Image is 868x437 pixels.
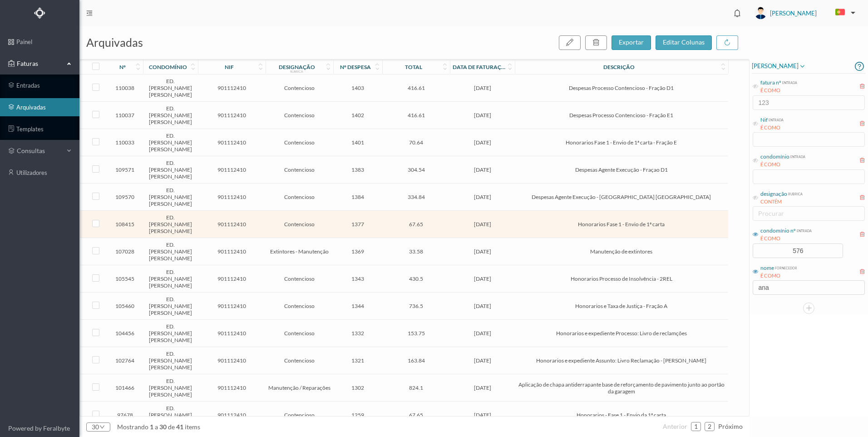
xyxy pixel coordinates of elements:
div: É COMO [760,124,784,132]
div: nº [119,64,126,70]
span: 1377 [335,221,380,228]
span: Despesas Processo Contencioso - Fração D1 [517,84,725,91]
span: 105460 [109,303,141,309]
span: ED. [PERSON_NAME] [PERSON_NAME] [145,405,195,425]
span: 105545 [109,275,141,282]
div: nº despesa [340,64,371,70]
span: ED. [PERSON_NAME] [PERSON_NAME] [145,187,195,207]
div: entrada [781,79,797,85]
span: [DATE] [452,166,513,173]
i: icon: down [99,424,105,430]
span: [DATE] [452,412,513,418]
span: ED. [PERSON_NAME] [PERSON_NAME] [145,159,195,180]
div: É COMO [760,235,812,243]
div: Nif [760,116,768,124]
span: [DATE] [452,330,513,337]
div: data de faturação [453,64,507,70]
span: Despesas Agente Execução - [GEOGRAPHIC_DATA] [GEOGRAPHIC_DATA] [517,194,725,200]
span: arquivadas [86,35,143,49]
div: entrada [768,116,784,123]
span: Contencioso [268,412,331,418]
span: ED. [PERSON_NAME] [PERSON_NAME] [145,105,195,125]
span: 67.65 [385,412,448,418]
span: Extintores - Manutenção [268,248,331,255]
span: 104456 [109,330,141,337]
span: Contencioso [268,221,331,228]
span: 70.64 [385,139,448,146]
div: nome [760,264,774,272]
span: 97678 [109,412,141,418]
span: 101466 [109,384,141,391]
span: 67.65 [385,221,448,228]
span: 41 [175,423,185,431]
span: Contencioso [268,139,331,146]
span: 901112410 [200,194,263,200]
span: 1343 [335,275,380,282]
div: nif [225,64,234,70]
span: 1384 [335,194,380,200]
li: Página Anterior [663,419,687,434]
span: 901112410 [200,412,263,418]
div: entrada [796,227,812,233]
a: 1 [691,420,700,433]
div: 30 [92,420,99,434]
span: Faturas [15,59,64,68]
span: 1344 [335,303,380,309]
span: 901112410 [200,84,263,91]
span: Honorarios Processo de Insolvência - 2REL [517,275,725,282]
div: É COMO [760,161,805,169]
span: 1 [148,423,155,431]
span: ED. [PERSON_NAME] [PERSON_NAME] [145,377,195,398]
span: 824.1 [385,384,448,391]
span: 901112410 [200,384,263,391]
div: condomínio [149,64,187,70]
span: 1332 [335,330,380,337]
span: Contencioso [268,194,331,200]
span: mostrando [117,423,148,431]
div: fatura nº [760,79,781,87]
span: [DATE] [452,194,513,200]
span: ED. [PERSON_NAME] [PERSON_NAME] [145,296,195,316]
span: [DATE] [452,303,513,309]
span: 110038 [109,84,141,91]
span: Honorarios Fase 1 - Envio de 1ª carta [517,221,725,228]
span: 901112410 [200,248,263,255]
div: total [405,64,422,70]
span: 30 [158,423,168,431]
div: É COMO [760,87,797,94]
span: de [168,423,175,431]
span: ED. [PERSON_NAME] [PERSON_NAME] [145,214,195,234]
span: 1302 [335,384,380,391]
span: 109571 [109,166,141,173]
li: 2 [705,422,715,431]
span: [DATE] [452,357,513,364]
span: [DATE] [452,221,513,228]
div: condomínio nº [760,227,796,235]
li: 1 [691,422,701,431]
span: items [185,423,200,431]
span: Contencioso [268,166,331,173]
span: [DATE] [452,275,513,282]
span: 304.54 [385,166,448,173]
button: exportar [612,35,651,50]
span: [DATE] [452,248,513,255]
i: icon: question-circle-o [855,59,864,73]
span: 110037 [109,112,141,119]
span: 1403 [335,84,380,91]
span: ED. [PERSON_NAME] [PERSON_NAME] [145,78,195,98]
img: Logo [34,7,45,19]
div: É COMO [760,272,797,280]
span: Manutenção / Reparações [268,384,331,391]
span: exportar [619,38,644,46]
span: 901112410 [200,139,263,146]
span: [DATE] [452,139,513,146]
span: 1383 [335,166,380,173]
img: user_titan3.af2715ee.jpg [755,7,767,19]
span: anterior [663,422,687,430]
span: 901112410 [200,166,263,173]
div: rubrica [787,190,803,197]
span: Honorarios e expediente Assunto: Livro Reclamação - [PERSON_NAME] [517,357,725,364]
span: ED. [PERSON_NAME] [PERSON_NAME] [145,323,195,343]
span: 109570 [109,194,141,200]
span: 110033 [109,139,141,146]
